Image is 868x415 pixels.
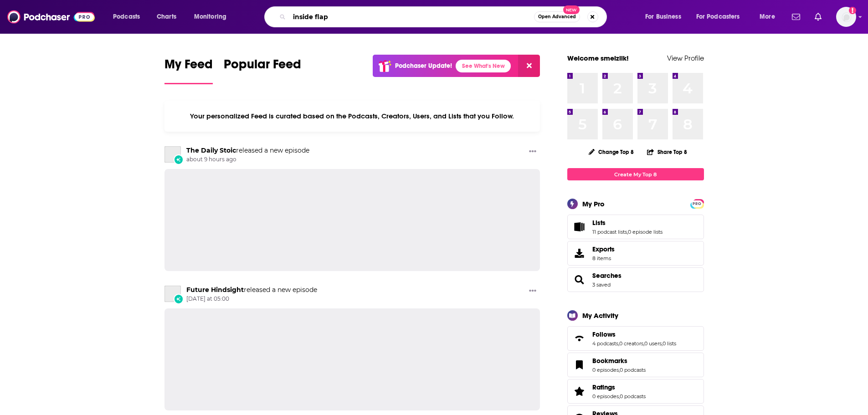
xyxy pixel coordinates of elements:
a: 3 saved [592,282,611,288]
a: Create My Top 8 [567,168,704,180]
div: New Episode [174,154,184,164]
a: 0 episodes [592,367,619,373]
span: For Business [645,10,681,23]
span: Logged in as smeizlik [836,7,856,27]
img: User Profile [836,7,856,27]
span: , [618,340,619,347]
a: 0 episodes [592,393,619,400]
button: Share Top 8 [647,143,688,161]
a: Future Hindsight [164,286,181,302]
h3: released a new episode [186,146,309,155]
span: PRO [692,200,703,207]
span: 8 items [592,255,615,261]
a: Lists [570,220,589,233]
span: [DATE] at 05:00 [186,295,317,303]
a: My Feed [164,56,213,84]
button: open menu [690,10,753,24]
a: The Daily Stoic [164,146,181,163]
span: , [662,340,663,347]
span: Popular Feed [224,56,301,77]
svg: Add a profile image [849,7,856,14]
span: Monitoring [194,10,226,23]
span: Searches [567,267,704,292]
a: Show notifications dropdown [811,9,825,25]
span: Follows [592,330,616,338]
div: New Episode [174,294,184,304]
a: Popular Feed [224,56,301,84]
button: open menu [188,10,238,24]
span: My Feed [164,56,213,77]
a: 0 podcasts [620,367,646,373]
span: Podcasts [113,10,140,23]
a: 0 lists [663,340,676,347]
button: Change Top 8 [583,146,640,158]
a: Follows [592,330,676,338]
a: Bookmarks [592,357,646,365]
a: Bookmarks [570,359,589,371]
span: Exports [592,245,615,253]
span: Charts [157,10,176,23]
img: Podchaser - Follow, Share and Rate Podcasts [7,8,95,26]
a: Exports [567,241,704,266]
a: 0 podcasts [620,393,646,400]
a: 0 episode lists [628,229,663,235]
div: My Pro [582,200,605,208]
a: View Profile [667,54,704,62]
p: Podchaser Update! [395,62,452,70]
a: Ratings [592,383,646,391]
button: Show More Button [525,286,540,297]
button: Show profile menu [836,7,856,27]
span: , [627,229,628,235]
span: Lists [592,219,606,227]
button: Open AdvancedNew [534,11,580,22]
span: , [619,367,620,373]
span: Exports [570,247,589,260]
span: , [643,340,644,347]
a: Future Hindsight [186,286,244,294]
span: More [760,10,775,23]
a: Show notifications dropdown [788,9,804,25]
span: about 9 hours ago [186,156,309,164]
h3: released a new episode [186,286,317,294]
span: Ratings [592,383,615,391]
span: Ratings [567,379,704,404]
a: Welcome smeizlik! [567,54,629,62]
a: 4 podcasts [592,340,618,347]
a: Lists [592,219,663,227]
button: Show More Button [525,146,540,158]
span: Bookmarks [567,353,704,377]
a: 0 creators [619,340,643,347]
a: Searches [570,273,589,286]
div: My Activity [582,311,618,320]
span: Open Advanced [538,15,576,19]
span: Lists [567,215,704,239]
a: See What's New [456,60,511,72]
button: open menu [753,10,786,24]
div: Your personalized Feed is curated based on the Podcasts, Creators, Users, and Lists that you Follow. [164,101,540,132]
a: Ratings [570,385,589,398]
a: 0 users [644,340,662,347]
button: open menu [107,10,152,24]
span: Bookmarks [592,357,627,365]
a: Charts [151,10,182,24]
button: open menu [639,10,693,24]
div: Search podcasts, credits, & more... [273,6,616,27]
a: Follows [570,332,589,345]
a: PRO [692,200,703,207]
input: Search podcasts, credits, & more... [289,10,534,24]
a: 11 podcast lists [592,229,627,235]
a: The Daily Stoic [186,146,236,154]
span: Follows [567,326,704,351]
span: For Podcasters [696,10,740,23]
a: Searches [592,272,621,280]
span: New [563,5,580,14]
span: , [619,393,620,400]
